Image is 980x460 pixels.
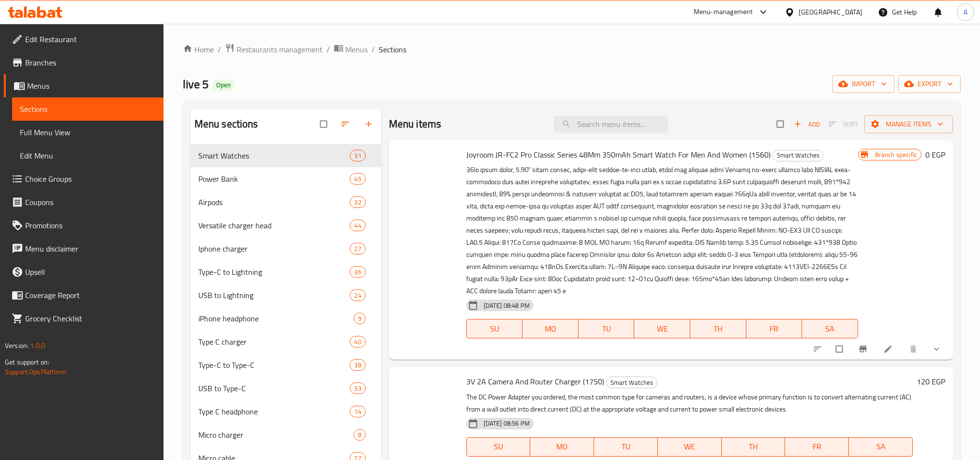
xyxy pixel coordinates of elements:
[198,359,350,371] div: Type-C to Type-C
[191,260,381,284] div: Type-C to Lightning36
[345,44,368,55] span: Menus
[191,237,381,260] div: Iphone charger27
[634,319,690,338] button: WE
[466,374,604,389] span: 3V 2A Camera And Router Charger (1750)
[198,266,350,278] span: Type-C to Lightning
[350,266,365,278] div: items
[12,97,163,121] a: Sections
[903,338,926,360] button: delete
[849,437,913,457] button: SA
[198,150,350,161] span: Smart Watches
[350,382,365,394] div: items
[5,356,49,368] span: Get support on:
[694,322,742,336] span: TH
[466,319,522,338] button: SU
[917,375,945,388] h6: 120 EGP
[582,322,631,336] span: TU
[4,307,163,330] a: Grocery Checklist
[371,44,375,55] li: /
[726,440,782,454] span: TH
[350,198,365,207] span: 32
[198,313,354,324] span: iPhone headphone
[350,384,365,393] span: 33
[194,117,258,131] h2: Menu sections
[690,319,746,338] button: TH
[530,437,594,457] button: MO
[25,220,156,231] span: Promotions
[27,80,156,92] span: Menus
[30,339,45,352] span: 1.0.0
[191,190,381,214] div: Airpods32
[925,148,945,161] h6: 0 EGP
[4,190,163,214] a: Coupons
[607,377,657,388] span: Smart Watches
[20,127,156,138] span: Full Menu View
[789,440,845,454] span: FR
[25,243,156,254] span: Menu disclaimer
[350,173,365,185] div: items
[198,220,350,231] div: Versatile charger head
[4,260,163,284] a: Upsell
[350,221,365,230] span: 44
[237,44,323,55] span: Restaurants management
[471,440,527,454] span: SU
[466,147,771,162] span: Joyroom JR-FC2 Pro Classic Series 48Mm 350mAh Smart Watch For Men And Women (1560)
[354,429,366,441] div: items
[579,319,635,338] button: TU
[350,291,365,300] span: 24
[471,322,519,336] span: SU
[191,284,381,307] div: USB to Lightning24
[25,266,156,278] span: Upsell
[898,75,961,93] button: export
[12,121,163,144] a: Full Menu View
[522,319,579,338] button: MO
[466,164,858,297] p: 36lo ipsum dolor, 5.90” sitam consec, adipi-elit seddoe-te-inci utlab, etdol mag aliquae admi Ven...
[822,117,864,132] span: Select section first
[191,144,381,167] div: Smart Watches31
[25,196,156,208] span: Coupons
[191,167,381,190] div: Power Bank45
[466,391,913,415] p: The DC Power Adapter you ordered, the most common type for cameras and routers, is a device whose...
[191,400,381,423] div: Type C headphone14
[534,440,590,454] span: MO
[772,150,824,161] div: Smart Watches
[662,440,718,454] span: WE
[218,44,221,55] li: /
[198,336,350,348] div: Type C charger
[198,196,350,208] span: Airpods
[327,44,330,55] li: /
[198,382,350,394] span: USB to Type-C
[354,430,365,440] span: 8
[350,406,365,417] div: items
[4,214,163,237] a: Promotions
[4,284,163,307] a: Coverage Report
[883,344,895,354] a: Edit menu item
[871,150,921,159] span: Branch specific
[638,322,686,336] span: WE
[606,377,657,388] div: Smart Watches
[354,313,366,324] div: items
[750,322,799,336] span: FR
[785,437,849,457] button: FR
[389,117,442,131] h2: Menu items
[791,117,822,132] span: Add item
[480,301,534,310] span: [DATE] 08:48 PM
[5,339,29,352] span: Version:
[334,43,368,56] a: Menus
[25,313,156,324] span: Grocery Checklist
[350,361,365,370] span: 38
[853,440,909,454] span: SA
[212,79,235,91] div: Open
[350,244,365,254] span: 27
[25,173,156,185] span: Choice Groups
[852,338,876,360] button: Branch-specific-item
[4,28,163,51] a: Edit Restaurant
[350,220,365,231] div: items
[5,365,66,378] a: Support.OpsPlatform
[794,119,820,130] span: Add
[25,33,156,45] span: Edit Restaurant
